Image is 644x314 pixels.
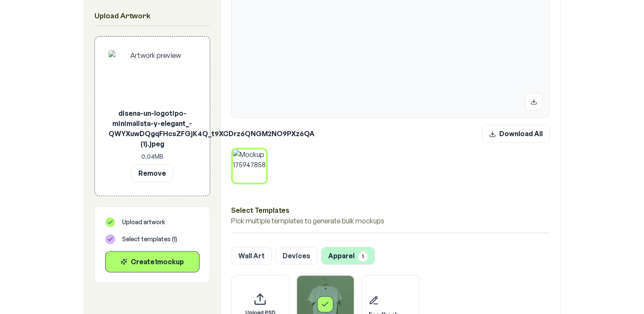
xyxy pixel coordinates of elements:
[275,247,318,265] button: Devices
[358,251,368,262] span: 1
[109,50,196,105] img: Artwork preview
[94,10,210,22] h2: Upload Artwork
[231,205,550,216] h3: Select Templates
[321,247,375,265] button: Apparel1
[109,152,196,161] p: 0.04 MB
[105,251,200,272] button: Create1mockup
[231,216,550,226] p: Pick multiple templates to generate bulk mockups
[131,164,173,182] button: Remove
[109,108,196,149] p: disena-un-logotipo-minimalista-y-elegant_-QWYXuwDQgqFHcsZFGjK4Q_t9XCDrz6QNGM2NO9PXz6QA (1).jpeg
[231,247,272,265] button: Wall Art
[122,218,165,226] span: Upload artwork
[482,125,550,143] button: Download All
[112,257,192,267] div: Create 1 mockup
[525,93,543,111] button: Download mockup
[233,149,266,183] img: Mockup 1759478584123
[122,235,177,243] span: Select templates ( 1 )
